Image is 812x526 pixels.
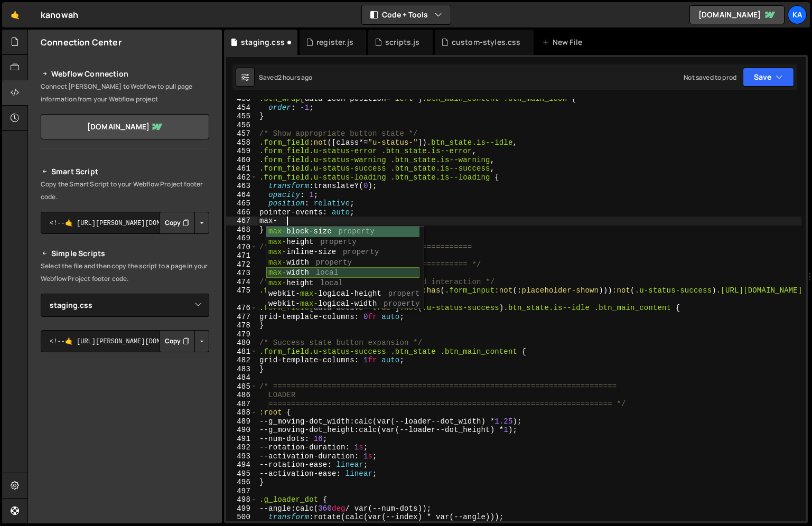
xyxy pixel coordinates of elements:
div: 494 [226,461,257,469]
button: Copy [159,330,195,352]
div: 488 [226,408,257,417]
h2: Smart Script [41,165,209,178]
div: 464 [226,191,257,200]
div: 483 [226,365,257,374]
div: 473 [226,269,257,278]
button: Copy [159,212,195,234]
div: 499 [226,504,257,513]
div: 463 [226,182,257,191]
div: Button group with nested dropdown [159,212,209,234]
p: Select the file and then copy the script to a page in your Webflow Project footer code. [41,260,209,285]
p: Copy the Smart Script to your Webflow Project footer code. [41,178,209,203]
div: 479 [226,330,257,339]
div: 474 [226,278,257,287]
textarea: <!--🤙 [URL][PERSON_NAME][DOMAIN_NAME]> <script>document.addEventListener("DOMContentLoaded", func... [41,212,209,234]
div: 481 [226,347,257,356]
a: 🤙 [2,2,28,27]
h2: Connection Center [41,36,122,48]
div: 496 [226,478,257,487]
div: 482 [226,356,257,365]
div: 495 [226,469,257,478]
iframe: YouTube video player [41,370,210,465]
div: 461 [226,164,257,173]
a: [DOMAIN_NAME] [689,5,785,24]
div: 466 [226,208,257,217]
div: staging.css [241,37,285,48]
div: 493 [226,452,257,461]
div: 456 [226,121,257,130]
button: Code + Tools [362,5,451,24]
a: [DOMAIN_NAME] [41,114,209,139]
div: 477 [226,313,257,322]
div: 487 [226,400,257,409]
div: 454 [226,104,257,112]
div: 462 [226,173,257,182]
div: 486 [226,391,257,400]
div: 497 [226,487,257,496]
div: kanowah [41,8,78,21]
div: 469 [226,234,257,243]
textarea: <!--🤙 [URL][PERSON_NAME][DOMAIN_NAME]> <script>document.addEventListener("DOMContentLoaded", func... [41,330,209,352]
div: 492 [226,443,257,452]
div: 491 [226,435,257,444]
div: 489 [226,417,257,426]
div: 472 [226,260,257,269]
div: 2 hours ago [278,73,313,82]
div: 467 [226,217,257,226]
div: scripts.js [385,37,420,48]
div: 471 [226,251,257,260]
div: 478 [226,321,257,330]
div: 484 [226,373,257,382]
div: 485 [226,382,257,391]
div: 460 [226,156,257,165]
div: 453 [226,95,257,104]
div: 465 [226,199,257,208]
div: Button group with nested dropdown [159,330,209,352]
p: Connect [PERSON_NAME] to Webflow to pull page information from your Webflow project [41,80,209,106]
div: custom-styles.css [452,37,521,48]
div: Not saved to prod [684,73,736,82]
div: 455 [226,112,257,121]
div: 498 [226,495,257,504]
div: 470 [226,243,257,252]
h2: Simple Scripts [41,247,209,260]
div: 480 [226,339,257,347]
h2: Webflow Connection [41,68,209,80]
button: Save [743,68,794,87]
div: 459 [226,147,257,156]
div: Saved [259,73,313,82]
div: 475 [226,286,257,304]
div: 500 [226,513,257,522]
a: Ka [788,5,807,24]
div: 457 [226,129,257,138]
div: 458 [226,138,257,147]
div: 468 [226,226,257,234]
div: New File [542,37,586,48]
div: 476 [226,304,257,313]
div: 490 [226,426,257,435]
div: register.js [316,37,353,48]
